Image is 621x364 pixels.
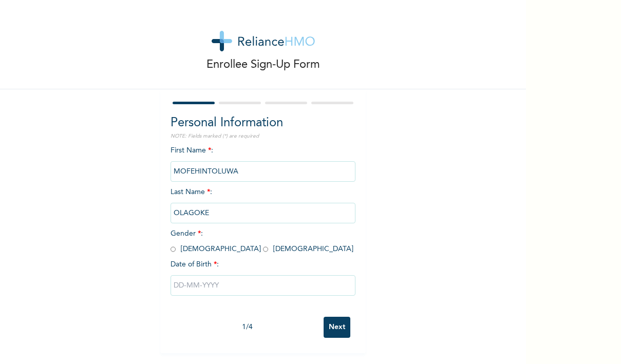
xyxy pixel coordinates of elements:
[171,259,219,270] span: Date of Birth :
[171,147,355,175] span: First Name :
[171,203,355,223] input: Enter your last name
[171,230,353,253] span: Gender : [DEMOGRAPHIC_DATA] [DEMOGRAPHIC_DATA]
[171,132,355,140] p: NOTE: Fields marked (*) are required
[171,161,355,182] input: Enter your first name
[171,275,355,296] input: DD-MM-YYYY
[212,31,315,51] img: logo
[206,56,320,73] p: Enrollee Sign-Up Form
[324,317,350,338] input: Next
[171,322,324,333] div: 1 / 4
[171,188,355,217] span: Last Name :
[171,114,355,132] h2: Personal Information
